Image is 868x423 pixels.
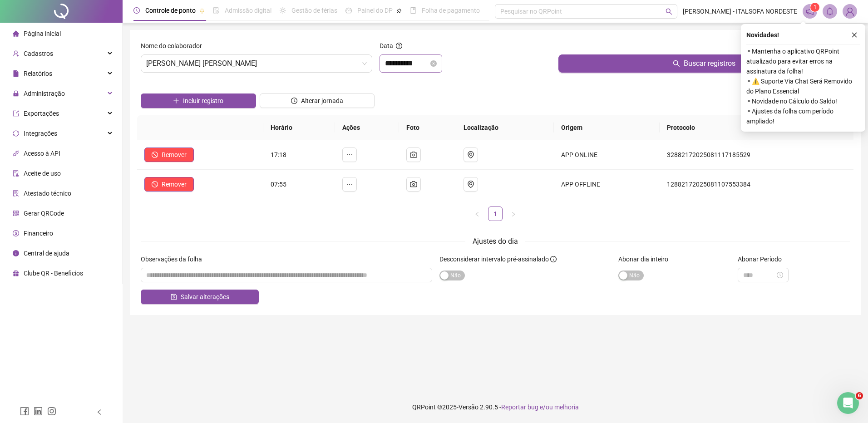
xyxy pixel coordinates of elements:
span: Reportar bug e/ou melhoria [501,403,579,411]
label: Observações da folha [141,254,208,264]
span: DANIELA DIZ DA ROCHA [146,55,367,72]
th: Localização [456,115,554,140]
span: close-circle [430,60,437,67]
span: solution [13,190,19,197]
span: Atestado técnico [24,190,71,197]
span: close [851,32,858,38]
span: linkedin [34,407,43,416]
button: Alterar jornada [260,93,375,108]
span: Administração [24,90,65,97]
span: audit [13,170,19,177]
span: instagram [47,407,56,416]
td: 32882172025081117185529 [660,140,853,170]
span: file-done [213,7,219,14]
span: user-add [13,50,19,57]
span: qrcode [13,210,19,216]
span: save [171,294,177,300]
td: 12882172025081107553384 [660,170,853,199]
span: Controle de ponto [145,7,196,14]
span: api [13,150,19,157]
span: 6 [856,392,863,399]
button: Salvar alterações [141,290,259,304]
span: Cadastros [24,50,53,57]
span: [PERSON_NAME] - ITALSOFA NORDESTE [683,6,797,16]
span: Admissão digital [225,7,271,14]
button: Incluir registro [141,93,256,108]
span: info-circle [13,250,19,256]
span: book [410,7,416,14]
span: Folha de pagamento [422,7,480,14]
span: clock-circle [291,98,297,104]
span: Relatórios [24,70,52,77]
li: Próxima página [506,207,521,221]
th: Ações [335,115,399,140]
a: 1 [488,207,502,221]
th: Origem [554,115,660,140]
span: info-circle [550,256,557,262]
span: right [511,211,516,217]
span: stop [152,181,158,187]
button: Remover [144,177,194,192]
span: Incluir registro [183,96,223,106]
span: Versão [459,403,478,411]
span: sun [280,7,286,14]
span: 17:18 [271,151,286,158]
label: Abonar Período [738,254,788,264]
span: Acesso à API [24,150,60,157]
li: 1 [488,207,503,221]
span: lock [13,90,19,97]
span: pushpin [396,8,402,14]
span: Remover [162,179,187,189]
span: camera [410,181,417,188]
th: Horário [263,115,335,140]
span: clock-circle [133,7,140,14]
button: Buscar registros [558,54,850,73]
span: Clube QR - Beneficios [24,270,83,277]
button: Remover [144,148,194,162]
span: Página inicial [24,30,61,37]
span: Alterar jornada [301,96,343,106]
span: question-circle [396,43,402,49]
span: stop [152,152,158,158]
footer: QRPoint © 2025 - 2.90.5 - [123,391,868,423]
span: Central de ajuda [24,250,69,257]
span: left [474,211,480,217]
span: plus [173,98,179,104]
span: Remover [162,150,187,160]
span: pushpin [199,8,205,14]
td: APP ONLINE [554,140,660,170]
span: Exportações [24,110,59,117]
span: export [13,110,19,117]
button: right [506,207,521,221]
span: Novidades ! [746,30,779,40]
span: 1 [814,4,817,10]
th: Protocolo [660,115,853,140]
span: search [666,8,672,15]
span: Desconsiderar intervalo pré-assinalado [439,256,549,263]
span: sync [13,130,19,137]
span: ⚬ Mantenha o aplicativo QRPoint atualizado para evitar erros na assinatura da folha! [746,46,860,76]
span: ⚬ ⚠️ Suporte Via Chat Será Removido do Plano Essencial [746,76,860,96]
button: left [470,207,484,221]
a: Alterar jornada [260,98,375,105]
span: search [673,60,680,67]
span: Ajustes do dia [473,237,518,246]
th: Foto [399,115,456,140]
span: dollar [13,230,19,236]
img: 4228 [843,5,857,18]
li: Página anterior [470,207,484,221]
span: left [96,409,103,415]
span: bell [826,7,834,15]
span: ellipsis [346,151,353,158]
span: camera [410,151,417,158]
span: Aceite de uso [24,170,61,177]
span: facebook [20,407,29,416]
span: notification [806,7,814,15]
td: APP OFFLINE [554,170,660,199]
span: Gerar QRCode [24,210,64,217]
span: Financeiro [24,230,53,237]
span: 07:55 [271,181,286,188]
span: Integrações [24,130,57,137]
span: ellipsis [346,181,353,188]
